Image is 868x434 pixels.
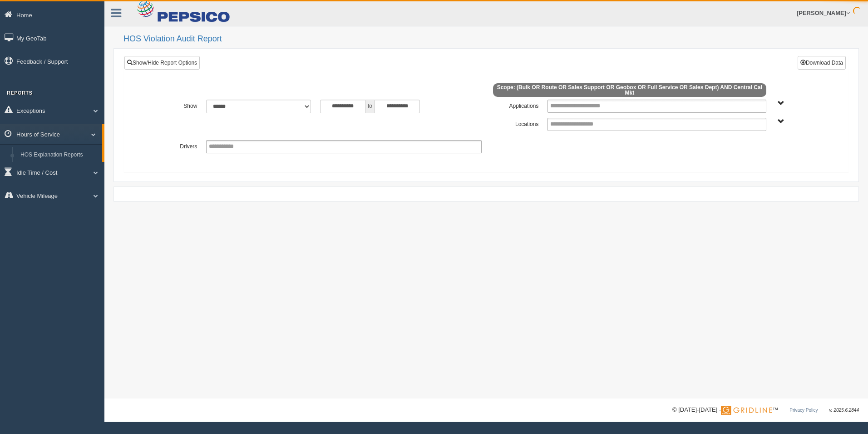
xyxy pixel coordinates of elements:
[829,408,859,413] span: v. 2025.6.2844
[486,100,543,111] label: Applications
[145,100,202,111] label: Show
[789,408,818,413] a: Privacy Policy
[124,56,200,70] a: Show/Hide Report Options
[798,56,846,70] button: Download Data
[16,147,102,163] a: HOS Explanation Reports
[486,118,543,129] label: Locations
[721,406,772,415] img: Gridline
[672,405,859,415] div: © [DATE]-[DATE] - ™
[145,140,202,151] label: Drivers
[123,35,859,44] h2: HOS Violation Audit Report
[365,100,375,113] span: to
[493,83,766,97] span: Scope: (Bulk OR Route OR Sales Support OR Geobox OR Full Service OR Sales Dept) AND Central Cal Mkt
